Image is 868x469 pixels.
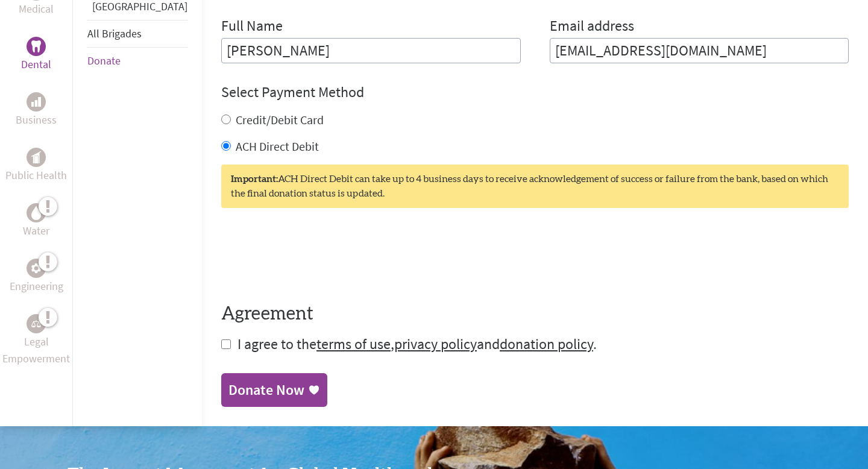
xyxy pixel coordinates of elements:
[228,380,304,400] div: Donate Now
[550,16,634,38] label: Email address
[500,335,593,353] a: donation policy
[87,20,187,48] li: All Brigades
[221,16,283,38] label: Full Name
[236,139,319,154] label: ACH Direct Debit
[27,37,46,56] div: Dental
[27,314,46,333] div: Legal Empowerment
[31,151,41,163] img: Public Health
[27,259,46,278] div: Engineering
[10,259,63,295] a: EngineeringEngineering
[23,203,49,239] a: WaterWater
[221,38,521,63] input: Enter Full Name
[237,335,597,353] span: I agree to the , and .
[236,112,324,127] label: Credit/Debit Card
[2,314,70,367] a: Legal EmpowermentLegal Empowerment
[21,56,51,73] p: Dental
[27,148,46,167] div: Public Health
[31,40,41,52] img: Dental
[221,303,849,325] h4: Agreement
[21,37,51,73] a: DentalDental
[16,112,57,128] p: Business
[16,92,57,128] a: BusinessBusiness
[221,373,327,407] a: Donate Now
[31,97,41,107] img: Business
[394,335,477,353] a: privacy policy
[87,27,142,40] a: All Brigades
[87,48,187,74] li: Donate
[31,206,41,219] img: Water
[23,222,49,239] p: Water
[221,165,849,208] div: ACH Direct Debit can take up to 4 business days to receive acknowledgement of success or failure ...
[231,174,278,184] strong: Important:
[550,38,849,63] input: Your Email
[221,83,849,102] h4: Select Payment Method
[19,1,54,17] p: Medical
[87,54,121,68] a: Donate
[27,203,46,222] div: Water
[316,335,391,353] a: terms of use
[10,278,63,295] p: Engineering
[2,333,70,367] p: Legal Empowerment
[31,263,41,272] img: Engineering
[31,320,41,327] img: Legal Empowerment
[5,167,67,184] p: Public Health
[27,92,46,112] div: Business
[5,148,67,184] a: Public HealthPublic Health
[221,232,404,279] iframe: reCAPTCHA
